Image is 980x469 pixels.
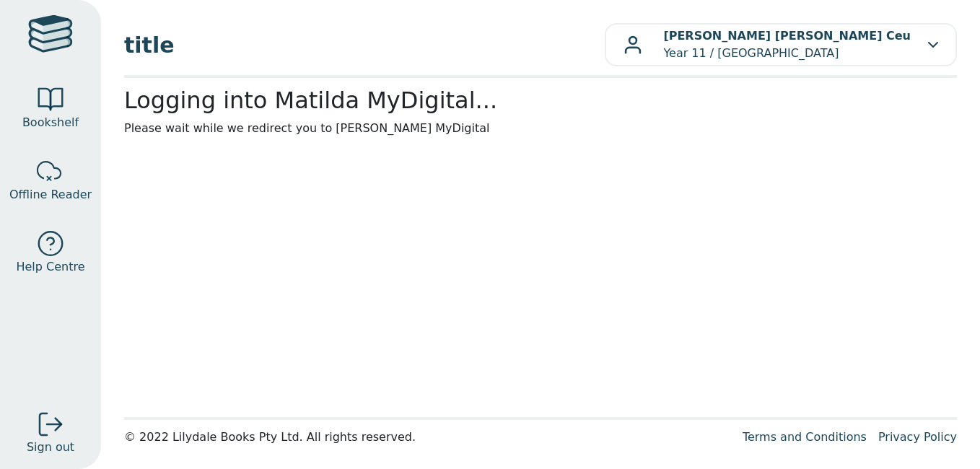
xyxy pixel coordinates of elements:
p: Please wait while we redirect you to [PERSON_NAME] MyDigital [124,120,957,137]
span: Offline Reader [9,186,92,203]
a: Privacy Policy [878,430,957,444]
b: [PERSON_NAME] [PERSON_NAME] Ceu [663,29,911,43]
p: Year 11 / [GEOGRAPHIC_DATA] [663,27,911,62]
a: Terms and Conditions [743,430,867,444]
span: Help Centre [16,258,84,276]
span: Sign out [27,439,74,456]
button: [PERSON_NAME] [PERSON_NAME] CeuYear 11 / [GEOGRAPHIC_DATA] [605,23,957,66]
div: © 2022 Lilydale Books Pty Ltd. All rights reserved. [124,429,731,446]
span: title [124,29,605,61]
h2: Logging into Matilda MyDigital... [124,87,957,114]
span: Bookshelf [22,114,79,131]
